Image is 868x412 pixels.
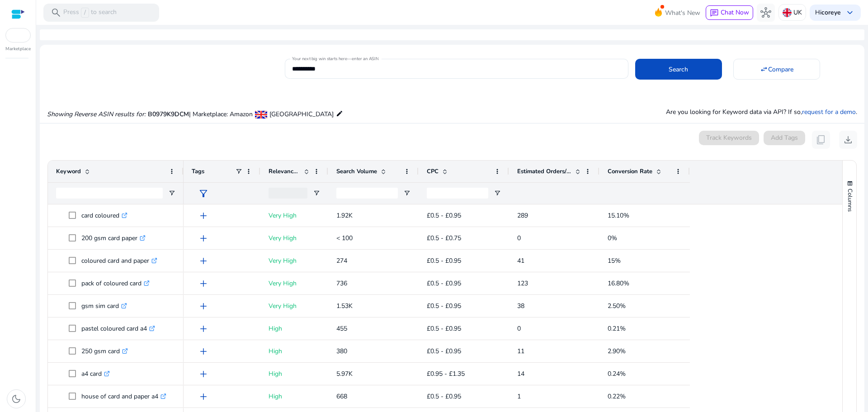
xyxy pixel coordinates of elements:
span: 38 [517,302,524,310]
p: a4 card [81,365,110,383]
p: High [269,365,320,383]
p: card coloured [81,206,127,225]
span: Search Volume [336,167,377,175]
span: Relevance Score [269,167,300,175]
p: High [269,319,320,338]
p: Marketplace [5,46,31,52]
span: £0.5 - £0.95 [427,392,461,401]
span: 0.22% [608,392,626,401]
span: £0.5 - £0.95 [427,279,461,288]
p: Very High [269,274,320,293]
span: 1.92K [336,211,353,220]
span: hub [760,7,771,18]
span: Estimated Orders/Month [517,167,571,175]
span: add [198,323,209,334]
p: Are you looking for Keyword data via API? If so, . [666,107,857,117]
mat-label: Your next big win starts here—enter an ASIN [292,56,378,62]
span: 380 [336,347,347,355]
button: hub [757,4,775,22]
span: Tags [192,167,204,175]
button: Open Filter Menu [494,189,501,197]
span: Keyword [56,167,81,175]
span: £0.5 - £0.95 [427,324,461,333]
p: High [269,342,320,360]
span: Columns [846,189,854,212]
button: Open Filter Menu [168,189,175,197]
input: Keyword Filter Input [56,188,163,199]
span: filter_alt [198,188,209,199]
span: 668 [336,392,347,401]
span: £0.5 - £0.95 [427,347,461,355]
span: 1 [517,392,521,401]
button: Search [635,59,722,80]
span: / [81,8,89,18]
span: £0.5 - £0.75 [427,234,461,242]
span: add [198,278,209,289]
p: Hi [815,9,841,16]
p: Very High [269,251,320,270]
p: Press to search [63,8,117,18]
span: £0.5 - £0.95 [427,302,461,310]
span: CPC [427,167,439,175]
button: chatChat Now [706,5,753,20]
span: 15.10% [608,211,629,220]
span: 11 [517,347,524,355]
span: 0 [517,234,521,242]
span: add [198,369,209,379]
p: 250 gsm card [81,342,128,360]
span: Compare [768,65,793,74]
span: 5.97K [336,369,353,378]
span: 455 [336,324,347,333]
p: pack of coloured card [81,274,150,293]
span: add [198,346,209,357]
p: Very High [269,229,320,247]
span: add [198,391,209,402]
span: £0.5 - £0.95 [427,211,461,220]
p: High [269,387,320,406]
p: coloured card and paper [81,251,157,270]
button: download [839,131,857,149]
p: house of card and paper a4 [81,387,166,406]
mat-icon: swap_horiz [760,65,768,73]
span: £0.5 - £0.95 [427,256,461,265]
b: coreye [821,8,841,17]
img: uk.svg [783,8,792,17]
span: 41 [517,256,524,265]
span: 2.90% [608,347,626,355]
input: Search Volume Filter Input [336,188,398,199]
button: Open Filter Menu [313,189,320,197]
span: 274 [336,256,347,265]
span: 1.53K [336,302,353,310]
span: What's New [665,5,700,21]
span: dark_mode [11,393,22,404]
span: Chat Now [721,8,749,17]
span: add [198,256,209,266]
input: CPC Filter Input [427,188,488,199]
mat-icon: edit [336,108,343,119]
span: 0.24% [608,369,626,378]
span: search [51,7,61,18]
span: 0 [517,324,521,333]
button: Open Filter Menu [403,189,410,197]
p: UK [793,5,802,20]
span: [GEOGRAPHIC_DATA] [269,110,334,118]
span: 15% [608,256,621,265]
button: Compare [733,59,820,80]
span: 16.80% [608,279,629,288]
span: 289 [517,211,528,220]
span: B0979K9DCM [148,110,189,118]
span: add [198,210,209,221]
span: Search [669,65,688,74]
span: download [843,134,854,145]
span: add [198,301,209,312]
span: < 100 [336,234,353,242]
span: 14 [517,369,524,378]
span: £0.95 - £1.35 [427,369,465,378]
i: Showing Reverse ASIN results for: [47,110,146,118]
span: 736 [336,279,347,288]
span: keyboard_arrow_down [844,7,855,18]
span: | Marketplace: Amazon [189,110,253,118]
span: Conversion Rate [608,167,652,175]
span: add [198,233,209,244]
a: request for a demo [802,108,856,116]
